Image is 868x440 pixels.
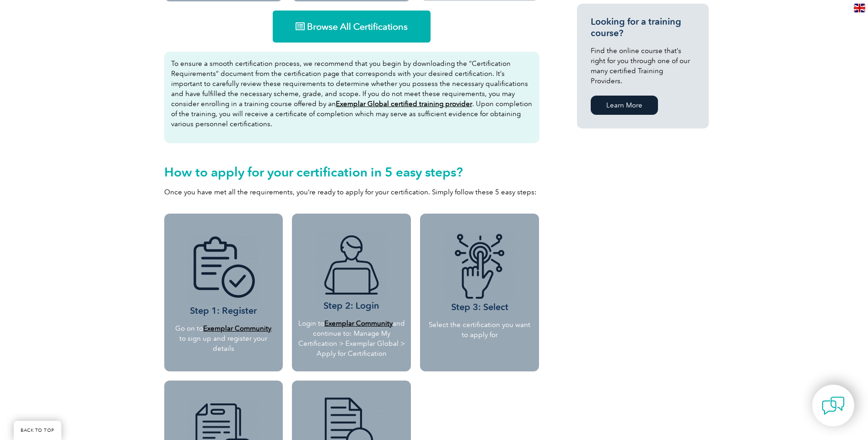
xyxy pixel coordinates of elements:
[175,236,273,317] h3: Step 1: Register
[307,22,408,31] span: Browse All Certifications
[175,323,273,354] p: Go on to to sign up and register your details
[14,421,61,440] a: BACK TO TOP
[164,187,539,197] p: Once you have met all the requirements, you’re ready to apply for your certification. Simply foll...
[427,320,532,340] p: Select the certification you want to apply for
[297,318,405,359] p: Login to and continue to: Manage My Certification > Exemplar Global > Apply for Certification
[297,231,405,311] h3: Step 2: Login
[324,319,393,327] a: Exemplar Community
[591,46,695,86] p: Find the online course that’s right for you through one of our many certified Training Providers.
[427,233,532,313] h3: Step 3: Select
[164,165,539,179] h2: How to apply for your certification in 5 easy steps?
[591,16,695,39] h3: Looking for a training course?
[273,11,431,43] a: Browse All Certifications
[854,4,865,12] img: en
[171,59,533,129] p: To ensure a smooth certification process, we recommend that you begin by downloading the “Certifi...
[591,96,658,115] a: Learn More
[203,324,271,333] a: Exemplar Community
[336,100,472,108] a: Exemplar Global certified training provider
[822,394,845,417] img: contact-chat.png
